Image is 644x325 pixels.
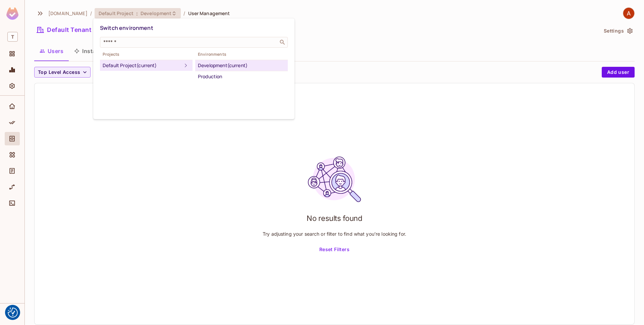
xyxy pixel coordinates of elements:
[198,73,285,81] div: Production
[8,308,18,318] img: Revisit consent button
[198,61,285,69] div: Development (current)
[195,52,288,57] span: Environments
[100,24,153,32] span: Switch environment
[103,61,182,69] div: Default Project (current)
[8,308,18,318] button: Consent Preferences
[100,52,193,57] span: Projects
